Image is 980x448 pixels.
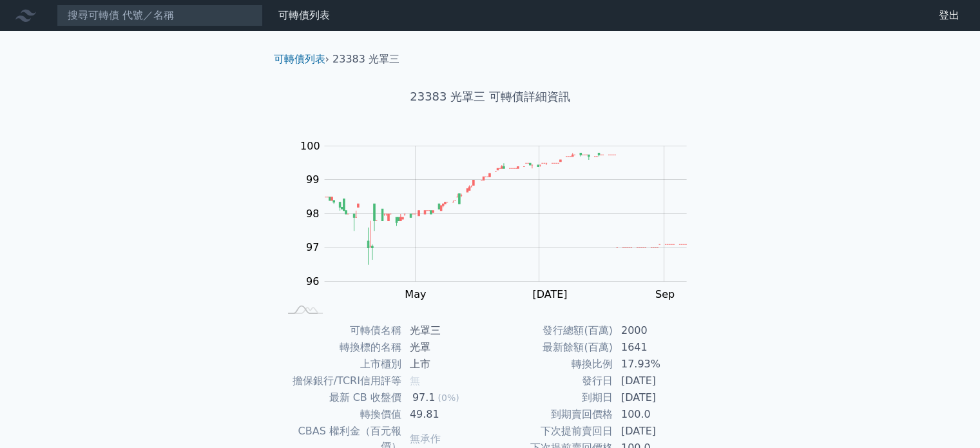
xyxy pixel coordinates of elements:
tspan: 97 [306,241,319,253]
td: 轉換標的名稱 [279,339,402,356]
li: 23383 光罩三 [332,52,399,67]
td: 轉換比例 [490,356,613,373]
td: 最新 CB 收盤價 [279,389,402,406]
td: 擔保銀行/TCRI信用評等 [279,373,402,389]
tspan: May [405,288,426,300]
span: (0%) [437,393,459,403]
li: › [274,52,329,67]
div: 97.1 [410,390,438,405]
td: 100.0 [613,406,702,423]
tspan: [DATE] [532,288,567,300]
td: 發行總額(百萬) [490,322,613,339]
td: 2000 [613,322,702,339]
td: [DATE] [613,423,702,440]
td: 發行日 [490,373,613,389]
tspan: Sep [655,288,675,300]
tspan: 99 [306,173,319,186]
td: [DATE] [613,373,702,389]
td: 轉換價值 [279,406,402,423]
td: 光罩 [402,339,490,356]
td: [DATE] [613,389,702,406]
a: 可轉債列表 [278,9,330,21]
h1: 23383 光罩三 可轉債詳細資訊 [264,88,717,106]
td: 最新餘額(百萬) [490,339,613,356]
tspan: 96 [306,275,319,287]
span: 無承作 [410,433,441,445]
a: 可轉債列表 [274,53,325,65]
tspan: 100 [300,140,320,152]
g: Chart [293,140,706,300]
td: 上市 [402,356,490,373]
td: 1641 [613,339,702,356]
td: 到期日 [490,389,613,406]
td: 到期賣回價格 [490,406,613,423]
td: 光罩三 [402,322,490,339]
td: 下次提前賣回日 [490,423,613,440]
td: 可轉債名稱 [279,322,402,339]
tspan: 98 [306,208,319,220]
td: 49.81 [402,406,490,423]
td: 上市櫃別 [279,356,402,373]
a: 登出 [928,5,970,26]
span: 無 [410,375,420,387]
td: 17.93% [613,356,702,373]
input: 搜尋可轉債 代號／名稱 [57,5,263,26]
